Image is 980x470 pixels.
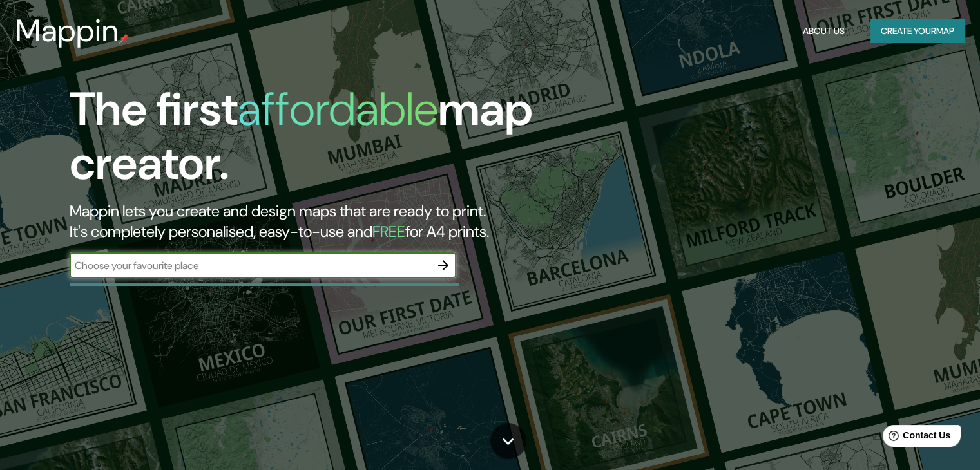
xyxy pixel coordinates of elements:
[798,19,850,43] button: About Us
[372,221,405,241] h5: FREE
[238,79,438,139] h1: affordable
[119,33,130,44] img: mappin-pin
[70,258,430,273] input: Choose your favourite place
[865,420,966,456] iframe: Help widget launcher
[870,19,965,43] button: Create yourmap
[70,201,560,242] h2: Mappin lets you create and design maps that are ready to print. It's completely personalised, eas...
[70,82,560,201] h1: The first map creator.
[15,13,119,49] h3: Mappin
